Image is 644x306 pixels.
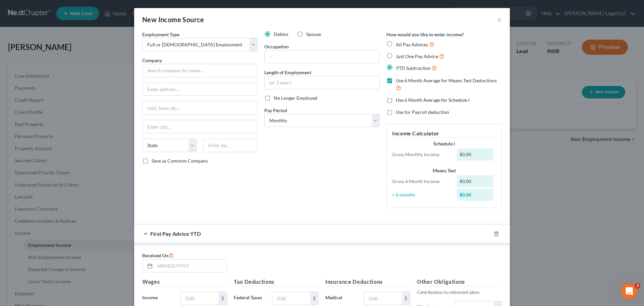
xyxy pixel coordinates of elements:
[396,65,431,71] span: YTD Subtraction
[396,97,470,103] span: Use 6 Month Average for Schedule I
[142,251,174,259] label: Received On
[143,101,257,114] input: Unit, Suite, etc...
[402,292,410,305] div: $
[203,139,258,152] input: Enter zip...
[143,83,257,96] input: Enter address...
[389,191,453,198] div: ÷ 6 months
[417,278,502,286] h5: Other Obligations
[417,289,502,296] p: Contributions to retirement plans
[234,278,319,286] h5: Tax Deductions
[392,129,496,138] h5: Income Calculator
[150,230,201,237] span: First Pay Advice YTD
[396,42,428,47] span: All Pay Advices
[181,292,219,305] input: 0.00
[142,32,179,37] span: Employment Type
[386,31,464,38] label: How would you like to enter income?
[396,53,438,59] span: Just One Pay Advice
[274,31,289,37] span: Debtor
[392,140,496,147] div: Schedule I
[310,292,318,305] div: $
[152,158,208,164] span: Save as Common Company
[635,283,640,289] span: 3
[396,78,497,83] span: Use 6 Month Average for Means Test Deductions
[264,43,289,50] label: Occupation
[142,295,158,300] span: Income
[155,260,227,272] input: MM/DD/YYYY
[621,283,637,299] iframe: Intercom live chat
[219,292,227,305] div: $
[142,57,162,63] span: Company
[265,76,379,89] input: ex: 2 years
[457,189,494,201] div: $0.00
[143,120,257,133] input: Enter city...
[364,292,402,305] input: 0.00
[230,292,269,305] label: Federal Taxes
[142,15,204,24] div: New Income Source
[457,148,494,161] div: $0.00
[142,64,258,77] input: Search company by name...
[264,107,287,113] span: Pay Period
[389,178,453,185] div: Gross 6 Month Income
[396,109,449,115] span: Use for Payroll deduction
[322,292,360,305] label: Medical
[306,31,321,37] span: Spouse
[497,15,502,24] button: ×
[389,151,453,158] div: Gross Monthly Income
[325,278,410,286] h5: Insurance Deductions
[265,50,379,63] input: --
[274,95,317,101] span: No Longer Employed
[264,69,311,76] label: Length of Employment
[457,175,494,187] div: $0.00
[272,292,310,305] input: 0.00
[142,278,227,286] h5: Wages
[392,167,496,174] div: Means Test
